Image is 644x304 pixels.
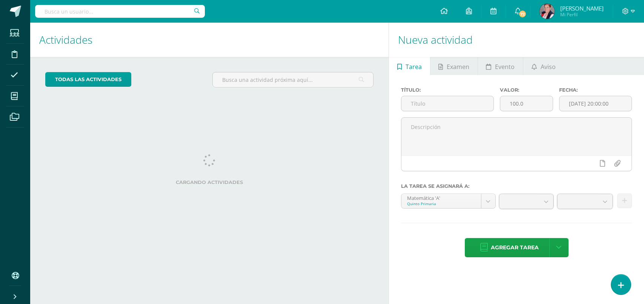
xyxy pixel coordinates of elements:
div: Quinto Primaria [407,201,475,206]
label: Valor: [500,87,553,93]
input: Título [401,96,493,111]
input: Fecha de entrega [559,96,632,111]
label: Cargando actividades [45,180,373,185]
h1: Actividades [39,23,380,57]
input: Busca una actividad próxima aquí... [213,72,373,87]
span: 72 [518,10,526,18]
input: Puntos máximos [500,96,553,111]
label: La tarea se asignará a: [401,183,632,189]
span: Agregar tarea [491,238,539,257]
a: Examen [430,57,478,75]
input: Busca un usuario... [35,5,205,18]
a: Aviso [523,57,564,75]
div: Matemática 'A' [407,194,475,201]
img: b642a002b92f01e9ab70c74b6c3c30d5.png [539,4,555,19]
label: Título: [401,87,493,93]
span: Mi Perfil [560,11,604,18]
span: Evento [495,58,515,76]
a: Evento [478,57,523,75]
label: Fecha: [559,87,632,93]
span: Examen [447,58,469,76]
a: Tarea [389,57,430,75]
span: Tarea [406,58,422,76]
a: Matemática 'A'Quinto Primaria [401,194,495,208]
span: Aviso [541,58,556,76]
h1: Nueva actividad [398,23,635,57]
a: todas las Actividades [45,72,131,87]
span: [PERSON_NAME] [560,5,604,12]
